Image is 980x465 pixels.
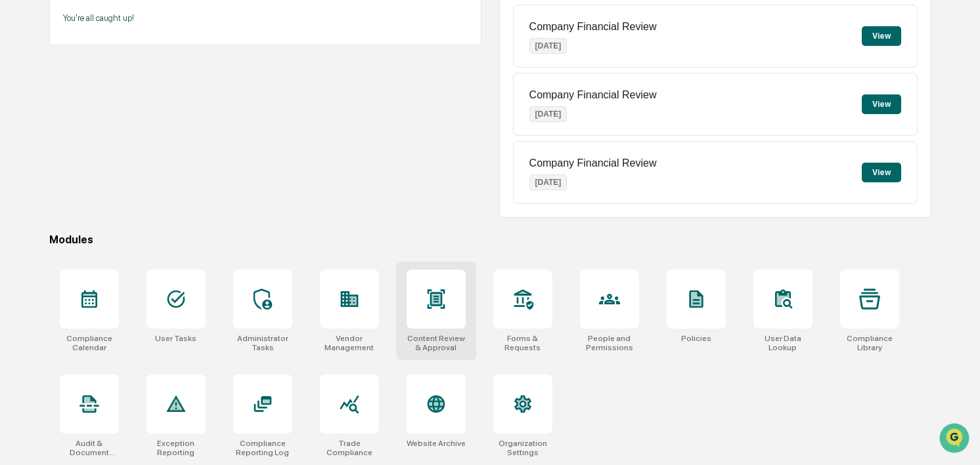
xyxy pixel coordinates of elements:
[13,28,239,49] p: How can we help?
[108,165,163,178] span: Attestations
[45,100,215,113] div: Start new chat
[8,160,90,184] a: 🖐️Preclearance
[529,38,568,54] p: [DATE]
[13,192,24,202] div: 🔎
[320,439,379,457] div: Trade Compliance
[862,163,901,182] button: View
[223,104,239,120] button: Start new chat
[529,106,568,122] p: [DATE]
[862,26,901,46] button: View
[529,89,657,101] p: Company Financial Review
[938,422,973,457] iframe: Open customer support
[493,334,552,352] div: Forms & Requests
[840,334,899,352] div: Compliance Library
[155,334,196,343] div: User Tasks
[90,160,168,184] a: 🗄️Attestations
[529,174,568,190] p: [DATE]
[862,94,901,114] button: View
[60,439,119,457] div: Audit & Document Logs
[493,439,552,457] div: Organization Settings
[13,167,24,177] div: 🖐️
[26,165,85,178] span: Preclearance
[753,334,813,352] div: User Data Lookup
[681,334,711,343] div: Policies
[407,439,466,448] div: Website Archive
[233,439,292,457] div: Compliance Reporting Log
[529,21,657,33] p: Company Financial Review
[95,167,106,177] div: 🗄️
[93,222,159,232] a: Powered byPylon
[320,334,379,352] div: Vendor Management
[49,233,931,246] div: Modules
[8,185,88,209] a: 🔎Data Lookup
[529,157,657,169] p: Company Financial Review
[26,190,83,203] span: Data Lookup
[146,439,206,457] div: Exception Reporting
[233,334,292,352] div: Administrator Tasks
[63,13,468,23] p: You're all caught up!
[580,334,639,352] div: People and Permissions
[60,334,119,352] div: Compliance Calendar
[13,100,37,124] img: 1746055101610-c473b297-6a78-478c-a979-82029cc54cd1
[131,222,159,232] span: Pylon
[45,113,166,124] div: We're available if you need us!
[407,334,466,352] div: Content Review & Approval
